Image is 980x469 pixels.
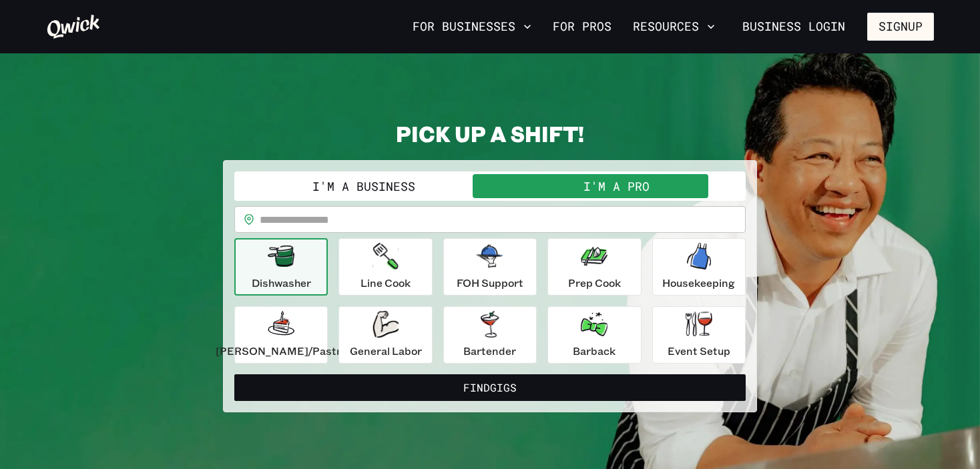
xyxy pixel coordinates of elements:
button: General Labor [338,306,432,364]
p: Dishwasher [252,275,311,291]
button: [PERSON_NAME]/Pastry [234,306,328,364]
button: Housekeeping [652,238,746,296]
button: I'm a Business [237,174,490,198]
p: Prep Cook [568,275,621,291]
p: Line Cook [360,275,411,291]
p: FOH Support [457,275,523,291]
button: Barback [547,306,641,364]
button: FindGigs [234,374,746,401]
button: Signup [867,13,934,41]
button: Event Setup [652,306,746,364]
button: Prep Cook [547,238,641,296]
p: [PERSON_NAME]/Pastry [216,343,346,359]
button: For Businesses [407,15,537,38]
p: Barback [573,343,616,359]
button: Bartender [443,306,537,364]
button: Line Cook [338,238,432,296]
button: Resources [628,15,720,38]
p: Housekeeping [662,275,735,291]
p: Bartender [463,343,516,359]
button: I'm a Pro [490,174,743,198]
a: For Pros [547,15,617,38]
a: Business Login [731,13,856,41]
p: General Labor [350,343,422,359]
button: FOH Support [443,238,537,296]
h2: PICK UP A SHIFT! [223,120,757,147]
p: Event Setup [668,343,730,359]
button: Dishwasher [234,238,328,296]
